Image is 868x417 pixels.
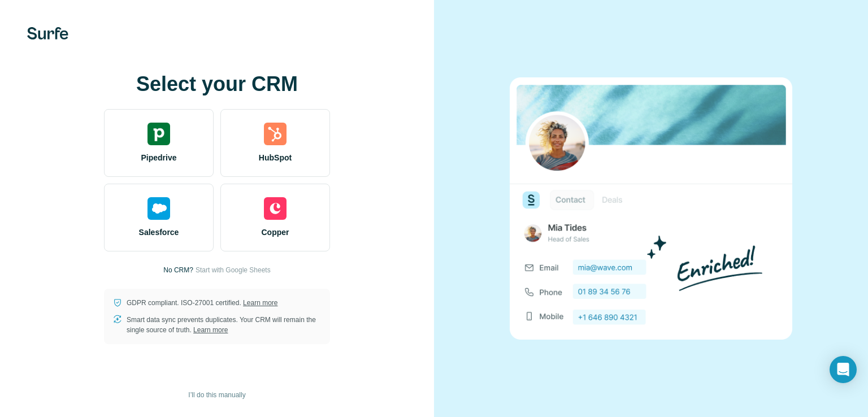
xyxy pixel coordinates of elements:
[139,227,179,238] span: Salesforce
[104,73,330,95] h1: Select your CRM
[193,326,228,334] a: Learn more
[243,299,277,307] a: Learn more
[510,77,792,339] img: none image
[163,265,193,275] p: No CRM?
[180,386,253,403] button: I’ll do this manually
[127,315,321,335] p: Smart data sync prevents duplicates. Your CRM will remain the single source of truth.
[264,123,287,145] img: hubspot's logo
[188,390,245,400] span: I’ll do this manually
[262,227,289,238] span: Copper
[147,197,170,220] img: salesforce's logo
[27,27,68,40] img: Surfe's logo
[830,356,857,383] div: Open Intercom Messenger
[264,197,287,220] img: copper's logo
[147,123,170,145] img: pipedrive's logo
[196,265,271,275] button: Start with Google Sheets
[127,298,277,308] p: GDPR compliant. ISO-27001 certified.
[259,152,292,163] span: HubSpot
[141,152,176,163] span: Pipedrive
